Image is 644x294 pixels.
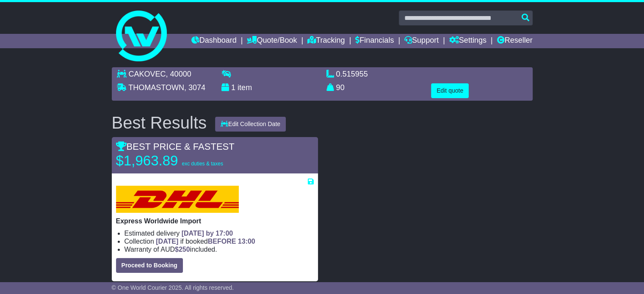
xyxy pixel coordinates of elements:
[449,34,486,48] a: Settings
[156,238,255,245] span: if booked
[355,34,394,48] a: Financials
[431,83,469,98] button: Edit quote
[238,238,255,245] span: 13:00
[182,161,223,167] span: exc duties & taxes
[208,238,236,245] span: BEFORE
[238,83,252,92] span: item
[231,83,235,92] span: 1
[129,70,166,78] span: CAKOVEC
[184,83,205,92] span: , 3074
[307,34,345,48] a: Tracking
[128,83,184,92] span: THOMASTOWN
[191,34,237,48] a: Dashboard
[182,230,233,237] span: [DATE] by 17:00
[247,34,297,48] a: Quote/Book
[156,238,178,245] span: [DATE]
[112,284,234,291] span: © One World Courier 2025. All rights reserved.
[336,70,368,78] span: 0.515955
[108,113,211,132] div: Best Results
[116,141,235,152] span: BEST PRICE & FASTEST
[166,70,191,78] span: , 40000
[497,34,532,48] a: Reseller
[116,258,183,273] button: Proceed to Booking
[175,246,190,253] span: $
[215,117,286,132] button: Edit Collection Date
[336,83,345,92] span: 90
[116,152,223,169] p: $1,963.89
[404,34,439,48] a: Support
[124,229,314,237] li: Estimated delivery
[116,217,314,225] p: Express Worldwide Import
[124,245,314,253] li: Warranty of AUD included.
[124,237,314,245] li: Collection
[179,246,190,253] span: 250
[116,186,239,213] img: DHL: Express Worldwide Import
